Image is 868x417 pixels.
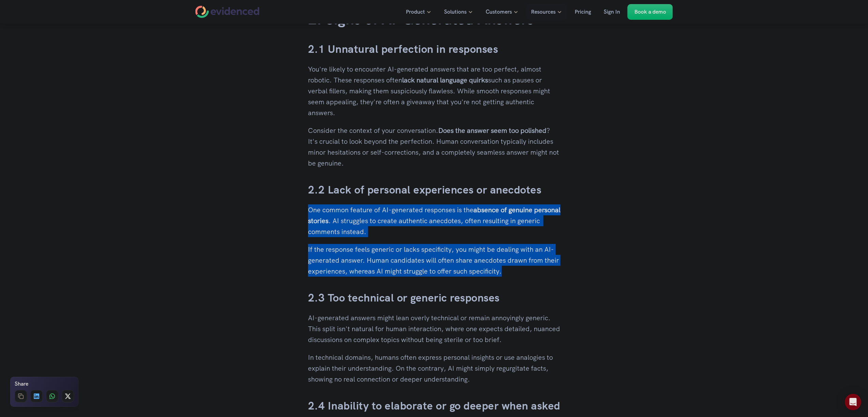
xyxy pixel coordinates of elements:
[486,7,512,16] p: Customers
[308,64,560,118] p: You're likely to encounter AI-generated answers that are too perfect, almost robotic. These respo...
[628,4,673,20] a: Book a demo
[444,7,467,16] p: Solutions
[308,312,560,345] p: AI-generated answers might lean overly technical or remain annoyingly generic. This split isn't n...
[308,244,560,277] p: If the response feels generic or lacks specificity, you might be dealing with an AI-generated ans...
[308,291,500,305] a: 2.3 Too technical or generic responses
[604,7,620,16] p: Sign In
[308,204,560,237] p: One common feature of AI-generated responses is the . AI struggles to create authentic anecdotes,...
[308,205,562,225] strong: absence of genuine personal stories
[406,7,425,16] p: Product
[531,7,556,16] p: Resources
[308,125,560,169] p: Consider the context of your conversation. ? It's crucial to look beyond the perfection. Human co...
[438,126,546,135] strong: Does the answer seem too polished
[308,352,560,385] p: In technical domains, humans often express personal insights or use analogies to explain their un...
[599,4,625,20] a: Sign In
[195,6,260,18] a: Home
[845,394,861,410] div: Open Intercom Messenger
[308,183,542,197] a: 2.2 Lack of personal experiences or anecdotes
[634,7,666,16] p: Book a demo
[15,380,28,388] h6: Share
[575,7,591,16] p: Pricing
[402,76,488,84] strong: lack natural language quirks
[570,4,596,20] a: Pricing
